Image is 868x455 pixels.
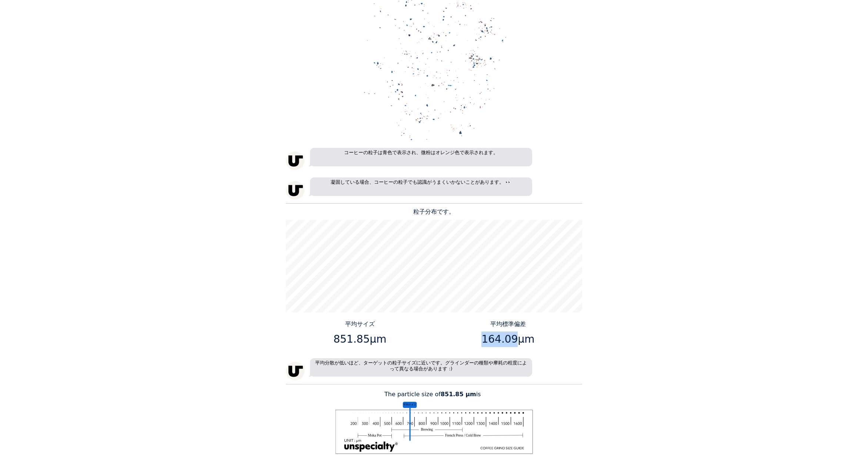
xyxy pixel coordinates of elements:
[286,207,582,216] p: 粒子分布です。
[286,152,304,170] img: unspecialty-logo
[286,390,582,399] p: The particle size of is
[286,362,304,380] img: unspecialty-logo
[286,181,304,200] img: unspecialty-logo
[289,320,431,329] p: 平均サイズ
[441,391,476,398] b: 851.85 μm
[437,320,580,329] p: 平均標準偏差
[289,332,431,347] p: 851.85μm
[403,403,417,406] tspan: 平均サイズ
[310,358,532,377] p: 平均分散が低いほど、ターゲットの粒子サイズに近いです。グラインダーの種類や摩耗の程度によって異なる場合があります :)
[310,177,532,196] p: 凝固している場合、コーヒーの粒子でも認識がうまくいかないことがあります。 👀
[437,332,580,347] p: 164.09μm
[310,148,532,166] p: コーヒーの粒子は青色で表示され、微粉はオレンジ色で表示されます。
